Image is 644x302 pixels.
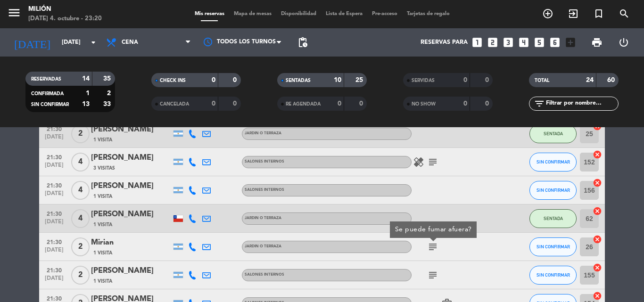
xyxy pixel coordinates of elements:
i: looks_4 [518,36,530,49]
button: SIN CONFIRMAR [529,181,577,200]
i: cancel [593,178,602,188]
span: Reservas para [421,39,468,46]
span: NO SHOW [412,102,436,106]
i: subject [427,156,438,168]
span: RESERVADAS [31,77,61,82]
span: SENTADA [544,131,563,136]
span: 2 [71,124,90,143]
span: SALONES INTERNOS [245,188,284,192]
span: 1 Visita [93,136,112,144]
div: LOG OUT [610,28,637,57]
span: RE AGENDADA [286,102,321,106]
strong: 0 [212,77,215,83]
div: Se puede fumar afuera? [395,225,472,235]
div: [PERSON_NAME] [91,152,171,164]
strong: 60 [607,77,617,83]
span: 1 Visita [93,278,112,285]
i: subject [427,241,438,253]
span: CONFIRMADA [31,91,64,96]
span: 3 Visitas [93,164,115,172]
i: [DATE] [7,32,57,53]
span: [DATE] [42,275,66,286]
span: 21:30 [42,208,66,219]
span: 4 [71,153,90,171]
button: SIN CONFIRMAR [529,266,577,285]
i: arrow_drop_down [88,37,99,48]
strong: 0 [212,100,215,107]
i: subject [427,269,438,281]
strong: 33 [103,101,113,107]
span: SIN CONFIRMAR [537,159,570,164]
span: 4 [71,181,90,200]
span: JARDIN o TERRAZA [245,216,281,220]
i: search [619,8,630,19]
i: cancel [593,206,602,216]
button: SIN CONFIRMAR [529,237,577,256]
i: exit_to_app [568,8,579,19]
strong: 0 [485,77,491,83]
strong: 13 [82,101,90,107]
strong: 1 [86,90,90,97]
span: Cena [122,39,138,46]
strong: 0 [463,100,467,107]
span: SERVIDAS [412,78,435,83]
strong: 0 [359,100,365,107]
span: Mis reservas [190,11,229,16]
span: 21:30 [42,264,66,275]
span: CANCELADA [160,102,189,106]
i: cancel [593,235,602,244]
span: 21:30 [42,123,66,134]
i: add_circle_outline [542,8,553,19]
button: SENTADA [529,209,577,228]
span: 1 Visita [93,221,112,229]
strong: 0 [233,77,239,83]
span: 4 [71,209,90,228]
i: looks_3 [502,36,514,49]
i: cancel [593,291,602,301]
strong: 14 [82,75,90,82]
div: Milión [28,5,102,14]
span: pending_actions [297,37,308,48]
span: JARDIN o TERRAZA [245,131,281,135]
strong: 24 [586,77,594,83]
button: SIN CONFIRMAR [529,153,577,171]
span: 21:30 [42,180,66,190]
span: Pre-acceso [367,11,402,16]
span: SALONES INTERNOS [245,160,284,163]
i: healing [413,156,424,168]
span: [DATE] [42,219,66,229]
strong: 0 [485,100,491,107]
i: cancel [593,263,602,272]
strong: 25 [355,77,365,83]
span: [DATE] [42,134,66,145]
span: 21:30 [42,151,66,162]
div: [DATE] 4. octubre - 23:20 [28,14,102,24]
span: [DATE] [42,190,66,201]
span: TOTAL [535,78,549,83]
span: CHECK INS [160,78,186,83]
i: looks_5 [533,36,545,49]
span: 1 Visita [93,249,112,257]
input: Filtrar por nombre... [545,98,618,109]
i: looks_one [471,36,483,49]
i: cancel [593,150,602,159]
span: 2 [71,266,90,285]
span: Mapa de mesas [229,11,276,16]
span: SIN CONFIRMAR [537,188,570,193]
span: Disponibilidad [276,11,321,16]
span: SENTADA [544,216,563,221]
span: [DATE] [42,162,66,173]
i: filter_list [534,98,545,109]
strong: 10 [334,77,341,83]
span: print [591,37,603,48]
strong: 0 [463,77,467,83]
span: 1 Visita [93,193,112,200]
span: Tarjetas de regalo [402,11,454,16]
i: looks_6 [549,36,561,49]
span: SIN CONFIRMAR [31,102,69,107]
i: power_settings_new [618,37,629,48]
div: [PERSON_NAME] [91,123,171,136]
strong: 0 [338,100,341,107]
strong: 2 [107,90,113,97]
span: 21:30 [42,236,66,247]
